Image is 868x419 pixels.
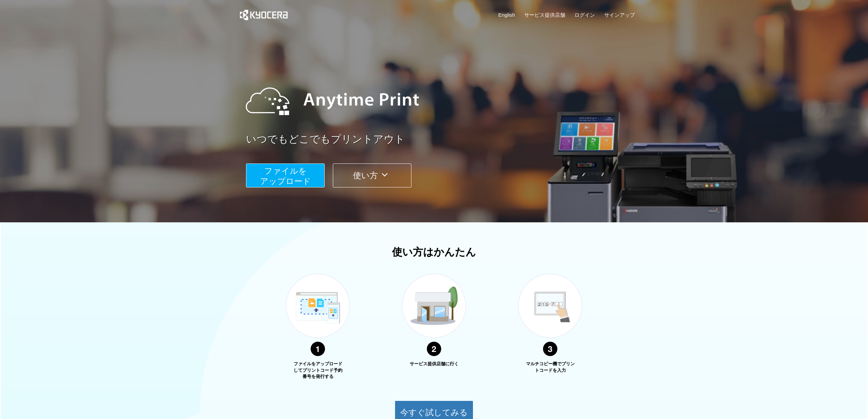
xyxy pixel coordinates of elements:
span: ファイルを ​​アップロード [260,166,311,186]
button: ファイルを​​アップロード [246,163,325,187]
a: サービス提供店舗 [524,11,565,18]
p: マルチコピー機でプリントコードを入力 [525,361,576,374]
a: サインアップ [604,11,635,18]
p: ファイルをアップロードしてプリントコード予約番号を発行する [292,361,343,380]
a: English [498,11,515,18]
a: ログイン [574,11,595,18]
a: いつでもどこでもプリントアウト [246,132,639,147]
p: サービス提供店舗に行く [408,361,460,367]
button: 使い方 [333,163,411,187]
